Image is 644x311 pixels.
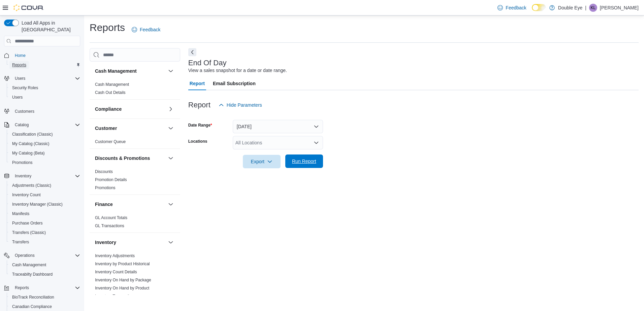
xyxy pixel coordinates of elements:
[591,4,596,12] span: KL
[95,82,129,87] a: Cash Management
[9,140,52,148] a: My Catalog (Classic)
[95,215,127,220] span: GL Account Totals
[9,159,80,167] span: Promotions
[95,223,124,228] a: GL Transactions
[167,105,175,113] button: Compliance
[12,150,45,156] span: My Catalog (Beta)
[9,219,45,227] a: Purchase Orders
[9,149,47,157] a: My Catalog (Beta)
[90,80,180,99] div: Cash Management
[1,106,83,116] button: Customers
[9,191,43,199] a: Inventory Count
[12,141,50,146] span: My Catalog (Classic)
[9,293,80,301] span: BioTrack Reconciliation
[167,124,175,132] button: Customer
[12,192,41,198] span: Inventory Count
[7,83,83,93] button: Security Roles
[95,278,151,282] a: Inventory On Hand by Package
[12,172,34,180] button: Inventory
[9,238,80,246] span: Transfers
[9,84,80,92] span: Security Roles
[95,215,127,220] a: GL Account Totals
[12,202,63,207] span: Inventory Manager (Classic)
[95,294,136,299] a: Inventory Transactions
[15,53,26,58] span: Home
[12,95,23,100] span: Users
[9,93,80,101] span: Users
[9,130,56,138] a: Classification (Classic)
[7,237,83,247] button: Transfers
[9,181,54,189] a: Adjustments (Classic)
[95,277,151,283] span: Inventory On Hand by Package
[216,98,265,112] button: Hide Parameters
[9,261,49,269] a: Cash Management
[95,68,165,74] button: Cash Management
[12,284,32,292] button: Reports
[9,238,32,246] a: Transfers
[188,59,227,67] h3: End Of Day
[9,93,25,101] a: Users
[19,20,80,33] span: Load All Apps in [GEOGRAPHIC_DATA]
[9,200,65,208] a: Inventory Manager (Classic)
[589,4,597,12] div: Kevin Lopez
[90,214,180,233] div: Finance
[95,139,126,144] a: Customer Queue
[7,228,83,237] button: Transfers (Classic)
[7,292,83,302] button: BioTrack Reconciliation
[12,230,46,235] span: Transfers (Classic)
[7,93,83,102] button: Users
[585,4,586,12] p: |
[95,90,126,95] a: Cash Out Details
[95,106,122,112] h3: Compliance
[95,253,135,258] span: Inventory Adjustments
[12,172,80,180] span: Inventory
[7,260,83,270] button: Cash Management
[95,82,129,87] span: Cash Management
[15,76,25,81] span: Users
[167,67,175,75] button: Cash Management
[292,158,316,165] span: Run Report
[12,121,80,129] span: Catalog
[7,270,83,279] button: Traceabilty Dashboard
[9,210,32,218] a: Manifests
[95,125,165,132] button: Customer
[15,122,29,128] span: Catalog
[9,140,80,148] span: My Catalog (Classic)
[1,120,83,130] button: Catalog
[7,218,83,228] button: Purchase Orders
[15,285,29,290] span: Reports
[13,4,44,11] img: Cova
[9,61,80,69] span: Reports
[12,74,80,82] span: Users
[9,270,80,278] span: Traceabilty Dashboard
[1,74,83,83] button: Users
[12,262,46,268] span: Cash Management
[9,229,80,237] span: Transfers (Classic)
[12,85,38,91] span: Security Roles
[95,253,135,258] a: Inventory Adjustments
[95,155,150,162] h3: Discounts & Promotions
[95,177,127,182] a: Promotion Details
[12,107,37,115] a: Customers
[9,303,55,311] a: Canadian Compliance
[12,51,28,60] a: Home
[188,123,212,128] label: Date Range
[12,284,80,292] span: Reports
[1,283,83,292] button: Reports
[95,125,117,132] h3: Customer
[7,60,83,70] button: Reports
[190,77,205,90] span: Report
[9,130,80,138] span: Classification (Classic)
[90,21,125,34] h1: Reports
[314,140,319,145] button: Open list of options
[7,130,83,139] button: Classification (Classic)
[532,4,546,11] input: Dark Mode
[95,139,126,144] span: Customer Queue
[167,238,175,246] button: Inventory
[95,286,149,290] a: Inventory On Hand by Product
[9,181,80,189] span: Adjustments (Classic)
[7,158,83,167] button: Promotions
[9,159,35,167] a: Promotions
